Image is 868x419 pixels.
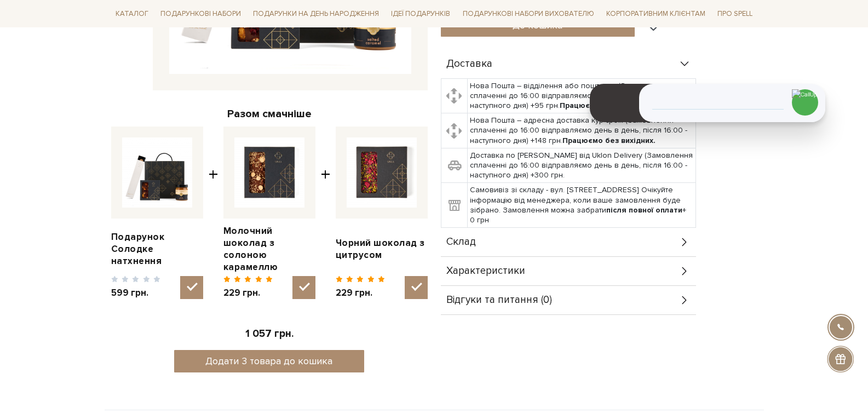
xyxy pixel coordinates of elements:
[713,5,757,22] a: Про Spell
[446,59,492,69] span: Доставка
[234,137,304,208] img: Молочний шоколад з солоною карамеллю
[467,183,695,228] td: Самовивіз зі складу - вул. [STREET_ADDRESS] Очікуйте інформацію від менеджера, коли ваше замовлен...
[513,19,562,31] span: До кошика
[111,287,161,299] span: 599 грн.
[111,231,203,267] a: Подарунок Солодке натхнення
[336,237,428,261] a: Чорний шоколад з цитрусом
[245,328,294,340] span: 1 057 грн.
[223,225,315,273] a: Молочний шоколад з солоною карамеллю
[560,101,653,110] b: Працюємо без вихідних.
[387,5,455,22] a: Ідеї подарунків
[562,136,656,145] b: Працюємо без вихідних.
[111,107,428,121] div: Разом смачніше
[602,4,710,23] a: Корпоративним клієнтам
[321,127,330,299] span: +
[209,127,218,299] span: +
[223,287,273,299] span: 229 грн.
[111,5,153,22] a: Каталог
[458,4,599,23] a: Подарункові набори вихователю
[336,287,386,299] span: 229 грн.
[467,78,695,113] td: Нова Пошта – відділення або поштомат (Замовлення сплаченні до 16:00 відправляємо день в день, піс...
[249,5,383,22] a: Подарунки на День народження
[122,137,192,208] img: Подарунок Солодке натхнення
[467,113,695,148] td: Нова Пошта – адресна доставка кур'єром (Замовлення сплаченні до 16:00 відправляємо день в день, п...
[174,350,364,372] button: Додати 3 товара до кошика
[606,205,682,215] b: після повної оплати
[467,148,695,183] td: Доставка по [PERSON_NAME] від Uklon Delivery (Замовлення сплаченні до 16:00 відправляємо день в д...
[156,5,245,22] a: Подарункові набори
[446,266,525,276] span: Характеристики
[347,137,417,208] img: Чорний шоколад з цитрусом
[446,237,476,247] span: Склад
[446,295,552,305] span: Відгуки та питання (0)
